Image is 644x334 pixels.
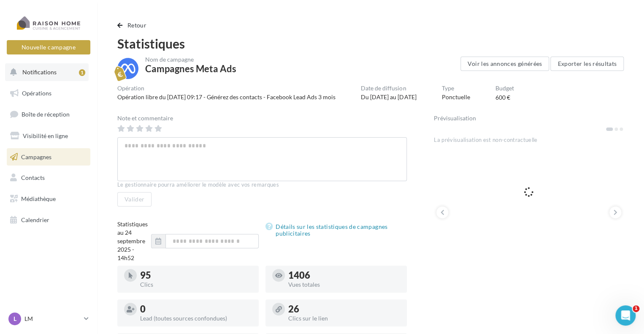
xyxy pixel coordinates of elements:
span: Médiathèque [21,195,56,202]
div: Clics [140,282,252,288]
span: Retour [127,22,146,29]
div: Budget [495,85,514,91]
a: Contacts [5,169,92,187]
button: Nouvelle campagne [7,40,90,54]
span: Notifications [22,68,57,76]
div: Date de diffusion [361,85,416,91]
span: Boîte de réception [22,111,70,118]
div: 1406 [288,271,400,280]
div: 0 [140,304,252,314]
button: Retour [117,20,150,30]
span: 1 [633,305,639,312]
div: 1 [79,69,85,76]
div: Type [442,85,470,91]
div: Nom de campagne [145,57,236,62]
div: Opération libre du [DATE] 09:17 - Générez des contacts - Facebook Lead Ads 3 mois [117,93,336,101]
span: Visibilité en ligne [23,132,68,139]
a: Détails sur les statistiques de campagnes publicitaires [265,222,407,239]
button: Notifications 1 [5,63,89,81]
span: Calendrier [21,216,49,223]
div: Le gestionnaire pourra améliorer le modèle avec vos remarques [117,181,407,189]
div: Vues totales [288,282,400,288]
span: Contacts [21,174,45,181]
a: Opérations [5,84,92,102]
div: Du [DATE] au [DATE] [361,93,416,101]
a: Médiathèque [5,190,92,208]
button: Exporter les résultats [550,57,624,71]
div: Prévisualisation [434,115,624,121]
a: Calendrier [5,211,92,229]
a: L LM [7,311,90,327]
div: Statistiques [117,37,624,50]
a: Boîte de réception [5,105,92,123]
button: Valider [117,192,152,206]
p: LM [24,315,81,323]
div: Statistiques au 24 septembre 2025 - 14h52 [117,220,151,262]
div: Clics sur le lien [288,315,400,321]
span: L [14,315,16,323]
iframe: Intercom live chat [615,305,636,326]
div: Campagnes Meta Ads [145,64,236,73]
div: 600 € [495,93,510,102]
div: Lead (toutes sources confondues) [140,315,252,321]
div: Note et commentaire [117,115,407,121]
span: Opérations [22,90,51,97]
span: Campagnes [21,153,51,160]
div: Ponctuelle [442,93,470,101]
div: 95 [140,271,252,280]
button: Voir les annonces générées [460,57,549,71]
div: Opération [117,85,336,91]
a: Visibilité en ligne [5,127,92,145]
div: 26 [288,304,400,314]
a: Campagnes [5,148,92,166]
